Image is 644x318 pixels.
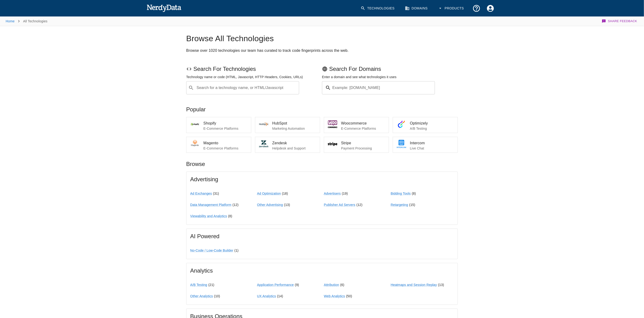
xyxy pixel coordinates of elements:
span: ( 13 ) [284,203,290,207]
p: Browse [186,160,458,168]
a: Web Analytics [324,294,345,298]
span: ( 15 ) [409,203,415,207]
a: OptimizelyA/B Testing [393,117,458,133]
span: ( 12 ) [232,203,239,207]
a: Other Analytics [190,294,213,298]
span: Woocommerce [341,121,385,126]
p: All Technologies [23,19,47,24]
h1: Browse All Technologies [186,34,458,44]
a: Technologies [358,1,398,15]
span: AI Powered [190,233,454,240]
span: Intercom [410,140,454,146]
a: Ad Exchanges [190,192,212,195]
a: MagentoE-Commerce Platforms [186,137,251,153]
img: NerdyData.com [147,3,181,13]
a: ZendeskHelpdesk and Support [255,137,320,153]
a: Advertisers [324,192,341,195]
p: E-Commerce Platforms [203,126,247,131]
a: Other Advertising [257,203,283,207]
a: Domains [402,1,431,15]
span: ( 14 ) [277,294,283,298]
a: Attribution [324,283,339,287]
button: Support and Documentation [470,1,483,15]
p: A/B Testing [410,126,454,131]
a: Bidding Tools [391,192,411,195]
span: ( 1 ) [235,249,239,252]
a: StripePayment Processing [324,137,389,153]
a: Heatmaps and Session Replay [391,283,437,287]
span: ( 9 ) [295,283,299,287]
span: Zendesk [272,140,316,146]
span: Stripe [341,140,385,146]
span: ( 19 ) [342,192,348,195]
a: Application Performance [257,283,294,287]
a: WoocommerceE-Commerce Platforms [324,117,389,133]
span: ( 13 ) [438,283,444,287]
a: Data Management Platform [190,203,231,207]
p: Technology name or code (HTML, Javascript, HTTP Headers, Cookies, URLs) [186,75,322,79]
p: Live Chat [410,146,454,151]
span: HubSpot [272,121,316,126]
span: ( 21 ) [208,283,215,287]
span: Shopify [203,121,247,126]
a: IntercomLive Chat [393,137,458,153]
p: Helpdesk and Support [272,146,316,151]
span: Optimizely [410,121,454,126]
nav: breadcrumb [6,16,47,26]
span: ( 8 ) [228,214,232,218]
p: E-Commerce Platforms [203,146,247,151]
h2: Browse over 1020 technologies our team has curated to track code fingerprints across the web. [186,47,458,54]
p: Search For Technologies [186,65,322,73]
span: ( 10 ) [214,294,220,298]
p: Marketing Automation [272,126,316,131]
a: HubSpotMarketing Automation [255,117,320,133]
a: UX Analytics [257,294,276,298]
a: A/B Testing [190,283,207,287]
a: No-Code / Low-Code Builder [190,249,233,252]
p: Search For Domains [322,65,458,73]
a: Viewability and Analytics [190,214,227,218]
a: Retargeting [391,203,408,207]
span: Magento [203,140,247,146]
a: Home [6,19,15,23]
p: Popular [186,106,458,113]
span: ( 18 ) [282,192,288,195]
a: Publisher Ad Servers [324,203,355,207]
span: ( 31 ) [213,192,219,195]
span: Advertising [190,176,454,183]
p: E-Commerce Platforms [341,126,385,131]
span: ( 6 ) [340,283,344,287]
span: ( 8 ) [412,192,416,195]
button: Account Settings [483,1,497,15]
a: ShopifyE-Commerce Platforms [186,117,251,133]
button: Share Feedback [601,16,638,26]
span: ( 12 ) [356,203,363,207]
button: Products [435,1,468,15]
span: Analytics [190,267,454,274]
span: ( 50 ) [346,294,352,298]
p: Payment Processing [341,146,385,151]
p: Enter a domain and see what technologies it uses [322,75,458,79]
a: Ad Optimization [257,192,281,195]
